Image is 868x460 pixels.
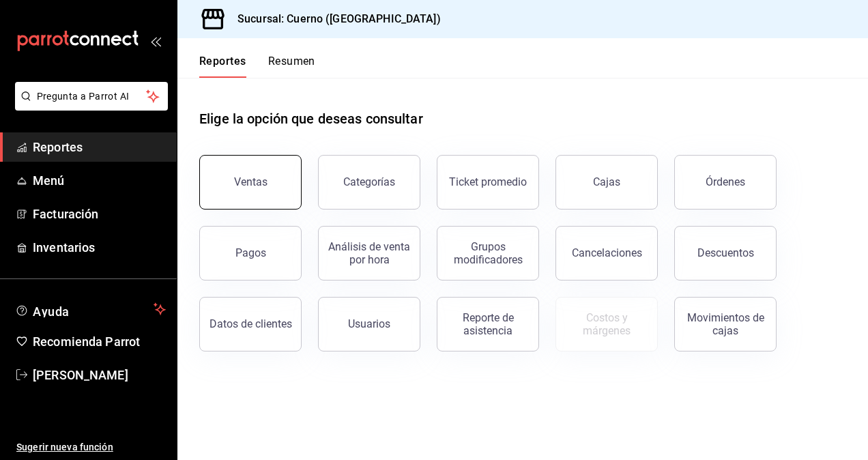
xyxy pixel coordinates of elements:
button: Resumen [268,55,315,78]
div: Cancelaciones [572,246,642,259]
div: Pagos [235,246,266,259]
div: Datos de clientes [209,317,292,330]
span: Sugerir nueva función [16,440,166,455]
button: Ventas [199,155,302,210]
button: Descuentos [674,226,777,281]
div: Reporte de asistencia [446,311,530,337]
button: Reportes [199,55,246,78]
button: Movimientos de cajas [674,297,777,351]
div: Órdenes [706,175,745,188]
button: Pagos [199,226,302,281]
div: Ventas [234,175,267,188]
a: Pregunta a Parrot AI [10,99,168,113]
button: Categorías [318,155,420,210]
button: Contrata inventarios para ver este reporte [555,297,658,351]
div: Cajas [593,174,621,190]
button: open_drawer_menu [150,35,161,46]
div: navigation tabs [199,55,315,78]
div: Movimientos de cajas [683,311,768,337]
div: Grupos modificadores [446,240,530,266]
button: Cancelaciones [555,226,658,281]
button: Análisis de venta por hora [318,226,420,281]
button: Pregunta a Parrot AI [15,82,168,111]
button: Órdenes [674,155,777,210]
span: [PERSON_NAME] [33,366,166,384]
button: Ticket promedio [437,155,539,210]
div: Análisis de venta por hora [327,240,411,266]
div: Ticket promedio [449,175,527,188]
span: Inventarios [33,238,166,257]
button: Reporte de asistencia [437,297,539,351]
h3: Sucursal: Cuerno ([GEOGRAPHIC_DATA]) [227,11,441,27]
h1: Elige la opción que deseas consultar [199,109,423,129]
span: Reportes [33,138,166,156]
span: Menú [33,171,166,190]
button: Usuarios [318,297,420,351]
span: Pregunta a Parrot AI [37,89,147,104]
span: Facturación [33,205,166,223]
div: Costos y márgenes [564,311,649,337]
span: Recomienda Parrot [33,332,166,351]
button: Grupos modificadores [437,226,539,281]
button: Datos de clientes [199,297,302,351]
span: Ayuda [33,301,148,317]
div: Usuarios [348,317,390,330]
a: Cajas [555,155,658,210]
div: Categorías [343,175,395,188]
div: Descuentos [697,246,754,259]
